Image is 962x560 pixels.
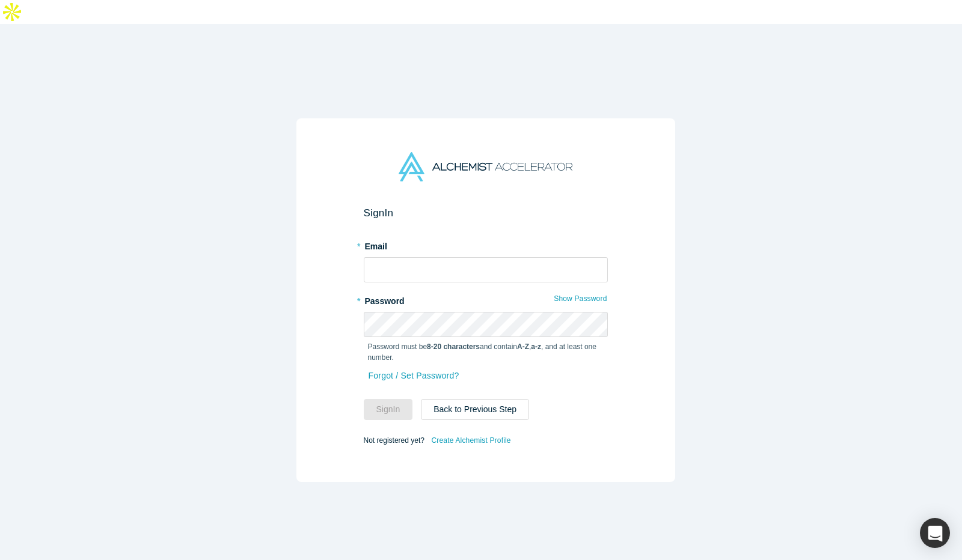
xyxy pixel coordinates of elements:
[368,341,604,363] p: Password must be and contain , , and at least one number.
[430,433,511,448] a: Create Alchemist Profile
[531,342,541,351] strong: a-z
[427,342,480,351] strong: 8-20 characters
[399,152,572,181] img: Alchemist Accelerator Logo
[553,291,607,306] button: Show Password
[364,291,608,308] label: Password
[364,436,424,445] span: Not registered yet?
[517,342,529,351] strong: A-Z
[421,399,529,420] button: Back to Previous Step
[364,399,413,420] button: SignIn
[364,207,608,219] h2: Sign In
[368,365,460,386] a: Forgot / Set Password?
[364,236,608,253] label: Email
